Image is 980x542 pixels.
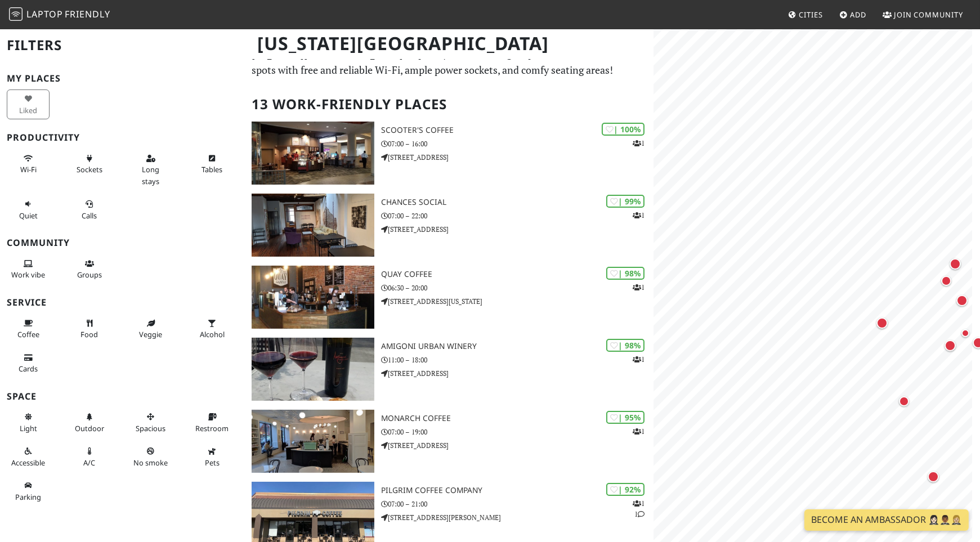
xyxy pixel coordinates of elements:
span: Laptop [26,8,63,20]
h3: Amigoni Urban Winery [381,342,654,351]
p: 1 [633,210,645,221]
button: Outdoor [68,407,111,437]
p: 07:00 – 22:00 [381,210,654,221]
a: LaptopFriendly LaptopFriendly [9,5,110,25]
span: Work-friendly tables [202,164,222,174]
p: 07:00 – 21:00 [381,499,654,509]
span: People working [11,270,45,280]
p: [STREET_ADDRESS] [381,440,654,451]
p: 1 [633,138,645,149]
h2: 13 Work-Friendly Places [252,87,646,122]
div: Map marker [935,270,957,292]
span: Stable Wi-Fi [20,164,37,174]
h3: Scooter's Coffee [381,126,654,135]
button: Light [7,407,50,437]
span: Outdoor area [75,423,104,433]
span: Power sockets [77,164,102,174]
button: Groups [68,254,111,284]
span: Smoke free [133,458,168,468]
div: | 100% [602,123,645,136]
button: Veggie [129,314,172,344]
div: Map marker [954,322,977,344]
img: Amigoni Urban Winery [252,338,374,401]
div: | 99% [606,195,645,208]
div: Map marker [939,334,961,357]
p: 07:00 – 19:00 [381,427,654,437]
span: Parking [15,492,41,502]
div: | 92% [606,483,645,496]
img: Monarch Coffee [252,410,374,473]
a: Monarch Coffee | 95% 1 Monarch Coffee 07:00 – 19:00 [STREET_ADDRESS] [245,410,653,473]
a: Amigoni Urban Winery | 98% 1 Amigoni Urban Winery 11:00 – 18:00 [STREET_ADDRESS] [245,338,653,401]
button: No smoke [129,442,172,472]
p: [STREET_ADDRESS] [381,368,654,379]
h3: Space [7,391,238,402]
span: Long stays [142,164,159,186]
button: Sockets [68,149,111,179]
h3: Monarch Coffee [381,414,654,423]
p: [STREET_ADDRESS][PERSON_NAME] [381,512,654,523]
span: Quiet [19,210,38,221]
h3: Quay Coffee [381,270,654,279]
h3: My Places [7,73,238,84]
button: Tables [190,149,233,179]
span: Friendly [65,8,110,20]
span: Group tables [77,270,102,280]
p: 06:30 – 20:00 [381,283,654,293]
div: | 95% [606,411,645,424]
div: Map marker [871,312,893,334]
img: LaptopFriendly [9,7,23,21]
a: Cities [784,5,827,25]
span: Spacious [136,423,165,433]
button: Wi-Fi [7,149,50,179]
div: Map marker [944,253,966,275]
button: Pets [190,442,233,472]
p: 1 [633,354,645,365]
span: Credit cards [19,364,38,374]
button: Long stays [129,149,172,190]
span: Air conditioned [83,458,95,468]
span: Add [851,10,867,20]
h3: Chances Social [381,198,654,207]
h3: Service [7,297,238,308]
span: Food [80,329,98,339]
span: Join Community [894,10,963,20]
div: Map marker [893,390,915,413]
button: Food [68,314,111,344]
h1: [US_STATE][GEOGRAPHIC_DATA] [248,28,651,59]
h3: Community [7,238,238,248]
span: Coffee [17,329,39,339]
h3: Pilgrim Coffee Company [381,486,654,495]
p: 07:00 – 16:00 [381,138,654,149]
p: 1 [633,282,645,293]
span: Alcohol [200,329,225,339]
button: Spacious [129,407,172,437]
button: Cards [7,348,50,378]
p: [STREET_ADDRESS] [381,224,654,235]
p: 1 1 [633,498,645,519]
div: Map marker [951,289,973,312]
button: Work vibe [7,254,50,284]
span: Accessible [11,458,45,468]
button: Parking [7,476,50,506]
button: Coffee [7,314,50,344]
img: Quay Coffee [252,266,374,329]
button: Calls [68,195,111,225]
a: Scooter's Coffee | 100% 1 Scooter's Coffee 07:00 – 16:00 [STREET_ADDRESS] [245,122,653,185]
span: Veggie [139,329,162,339]
p: 1 [633,426,645,437]
a: Add [835,5,871,25]
img: Scooter's Coffee [252,122,374,185]
span: Cities [799,10,823,20]
a: Chances Social | 99% 1 Chances Social 07:00 – 22:00 [STREET_ADDRESS] [245,194,653,257]
h2: Filters [7,28,238,62]
p: [STREET_ADDRESS][US_STATE] [381,296,654,307]
span: Natural light [20,423,37,433]
p: [STREET_ADDRESS] [381,152,654,163]
img: Chances Social [252,194,374,257]
span: Restroom [195,423,229,433]
span: Video/audio calls [82,210,97,221]
a: Join Community [878,5,968,25]
button: A/C [68,442,111,472]
button: Quiet [7,195,50,225]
